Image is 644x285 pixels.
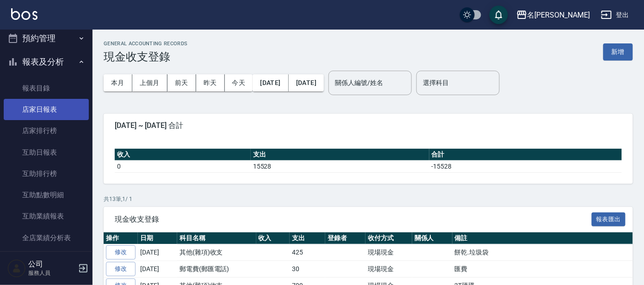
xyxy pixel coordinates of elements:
th: 合計 [429,149,622,161]
a: 修改 [106,262,136,276]
a: 報表目錄 [4,78,89,99]
h5: 公司 [28,260,75,269]
th: 關係人 [412,232,452,244]
button: 今天 [225,74,253,91]
th: 日期 [138,232,177,244]
a: 設計師業績表 [4,249,89,270]
a: 報表匯出 [592,214,626,223]
a: 互助業績報表 [4,206,89,227]
th: 支出 [290,232,325,244]
th: 操作 [104,232,138,244]
a: 修改 [106,245,136,260]
td: [DATE] [138,261,177,278]
img: Logo [11,8,37,20]
button: 名[PERSON_NAME] [513,6,594,24]
button: 預約管理 [4,26,89,50]
button: 新增 [603,43,633,61]
a: 新增 [603,47,633,56]
p: 服務人員 [28,269,75,277]
a: 互助日報表 [4,142,89,163]
td: 30 [290,261,325,278]
th: 登錄者 [325,232,365,244]
a: 店家日報表 [4,99,89,120]
a: 互助排行榜 [4,163,89,184]
td: [DATE] [138,244,177,261]
button: 報表及分析 [4,50,89,74]
img: Person [7,259,26,278]
th: 收付方式 [365,232,412,244]
div: 名[PERSON_NAME] [527,9,590,21]
td: 其他(雜項)收支 [177,244,256,261]
th: 收入 [115,149,251,161]
th: 收入 [256,232,290,244]
td: 現場現金 [365,244,412,261]
th: 科目名稱 [177,232,256,244]
td: -15528 [429,160,622,172]
span: 現金收支登錄 [115,215,592,224]
td: 0 [115,160,251,172]
a: 互助點數明細 [4,184,89,206]
button: [DATE] [253,74,288,91]
button: 昨天 [196,74,225,91]
button: 前天 [167,74,196,91]
button: 報表匯出 [592,212,626,227]
td: 郵電費(郵匯電話) [177,261,256,278]
button: 上個月 [132,74,167,91]
th: 支出 [251,149,429,161]
td: 425 [290,244,325,261]
td: 15528 [251,160,429,172]
button: save [489,6,508,24]
span: [DATE] ~ [DATE] 合計 [115,121,622,130]
h3: 現金收支登錄 [104,50,188,63]
button: [DATE] [289,74,324,91]
td: 現場現金 [365,261,412,278]
h2: GENERAL ACCOUNTING RECORDS [104,41,188,47]
a: 店家排行榜 [4,120,89,141]
button: 本月 [104,74,132,91]
a: 全店業績分析表 [4,227,89,249]
p: 共 13 筆, 1 / 1 [104,195,633,203]
button: 登出 [597,6,633,24]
